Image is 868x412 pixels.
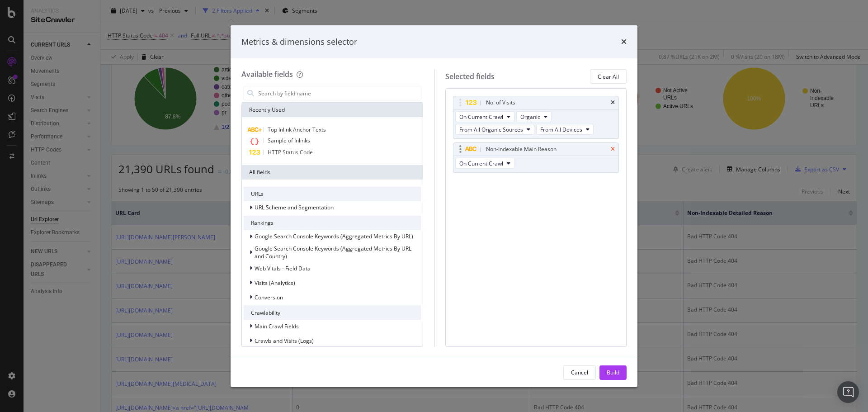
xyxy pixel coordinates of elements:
[607,369,619,376] div: Build
[445,71,495,82] div: Selected fields
[255,204,334,211] span: URL Scheme and Segmentation
[540,126,582,133] span: From All Devices
[455,158,514,169] button: On Current Crawl
[255,265,311,272] span: Web Vitals - Field Data
[268,126,326,133] span: Top Inlink Anchor Texts
[459,160,503,167] span: On Current Crawl
[459,113,503,121] span: On Current Crawl
[244,216,421,230] div: Rankings
[459,126,523,133] span: From All Organic Sources
[516,111,552,122] button: Organic
[455,111,514,122] button: On Current Crawl
[242,165,423,180] div: All fields
[536,124,594,135] button: From All Devices
[268,137,310,144] span: Sample of Inlinks
[598,73,619,81] div: Clear All
[255,245,411,260] span: Google Search Console Keywords (Aggregated Metrics By URL and Country)
[486,98,515,107] div: No. of Visits
[231,25,637,387] div: modal
[571,369,588,376] div: Cancel
[255,232,413,240] span: Google Search Console Keywords (Aggregated Metrics By URL)
[837,381,859,403] div: Open Intercom Messenger
[255,322,299,330] span: Main Crawl Fields
[255,294,283,301] span: Conversion
[453,96,619,139] div: No. of VisitstimesOn Current CrawlOrganicFrom All Organic SourcesFrom All Devices
[244,305,421,320] div: Crawlability
[611,100,615,105] div: times
[268,148,313,156] span: HTTP Status Code
[563,365,596,380] button: Cancel
[241,36,357,48] div: Metrics & dimensions selector
[242,103,423,117] div: Recently Used
[241,69,293,79] div: Available fields
[599,365,627,380] button: Build
[486,145,557,154] div: Non-Indexable Main Reason
[257,86,421,100] input: Search by field name
[611,147,615,152] div: times
[520,113,540,121] span: Organic
[453,142,619,173] div: Non-Indexable Main ReasontimesOn Current Crawl
[455,124,534,135] button: From All Organic Sources
[255,337,314,345] span: Crawls and Visits (Logs)
[255,279,295,287] span: Visits (Analytics)
[244,187,421,201] div: URLs
[621,36,627,48] div: times
[590,69,627,84] button: Clear All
